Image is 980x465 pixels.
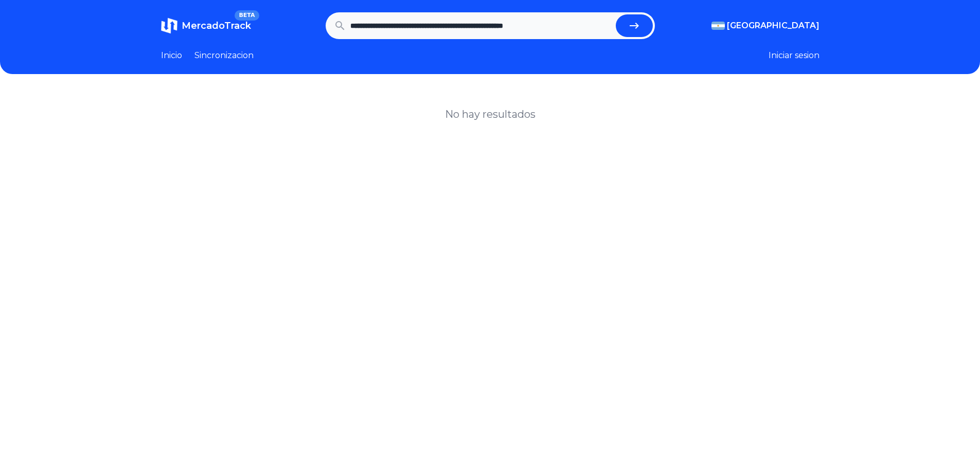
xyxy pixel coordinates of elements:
[727,20,819,32] span: [GEOGRAPHIC_DATA]
[711,22,725,30] img: Argentina
[161,17,177,34] img: MercadoTrack
[182,20,251,31] span: MercadoTrack
[769,49,819,62] button: Iniciar sesion
[194,49,254,62] a: Sincronizacion
[445,107,536,121] h1: No hay resultados
[161,17,251,34] a: MercadoTrackBETA
[711,20,819,32] button: [GEOGRAPHIC_DATA]
[161,49,182,62] a: Inicio
[235,10,259,21] span: BETA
